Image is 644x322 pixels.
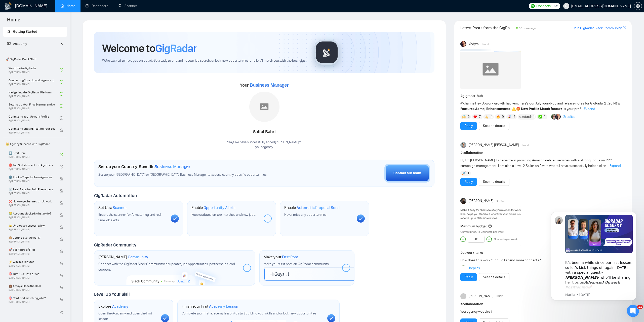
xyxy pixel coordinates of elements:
[9,211,55,216] span: 😭 Account blocked: what to do?
[9,235,55,240] span: 🙈 Getting over Upwork?
[112,304,128,309] span: Academy
[623,26,626,30] span: export
[191,212,256,217] span: Keep updated on top matches and new jobs.
[13,29,37,34] span: Getting Started
[98,212,162,222] span: Enable the scanner for AI matching and real-time job alerts.
[460,206,521,246] img: F09BACM5LAK-image.png
[460,301,626,307] h1: # collaboration
[98,262,235,272] span: Connect with the GigRadar Slack Community for updates, job opportunities, partnerships, and support.
[9,301,55,304] span: By [PERSON_NAME]
[9,180,55,183] span: By [PERSON_NAME]
[468,114,470,119] span: 6
[479,122,509,130] button: See the details
[9,296,55,301] span: 🎯 Can't find matching jobs?
[462,171,466,175] img: 🚀
[496,115,500,119] img: 🔥
[384,164,430,183] button: Contact our team
[584,107,595,111] span: Expand
[460,178,477,186] button: Reply
[634,2,642,10] button: setting
[469,294,493,299] span: [PERSON_NAME]
[9,240,55,243] span: By [PERSON_NAME]
[60,116,63,120] span: check-circle
[479,178,509,186] button: See the details
[128,255,148,260] span: Community
[155,42,196,55] span: GigRadar
[479,273,509,281] button: See the details
[9,271,55,276] span: 🎯 Turn “No” into a “Yes”
[634,4,642,8] a: setting
[98,205,127,210] h1: Set Up a
[479,114,481,119] span: 7
[249,92,279,122] img: placeholder.png
[60,274,63,277] span: lock
[460,150,626,156] h1: # collaboration
[508,115,511,119] img: 🎉
[9,76,60,87] a: Connecting Your Upwork Agency to GigRadarBy[PERSON_NAME]
[13,42,27,46] span: Academy
[60,128,63,132] span: lock
[182,311,317,315] span: Complete your first academy lesson to start building your skills and unlock new opportunities.
[516,107,520,111] span: 🎁
[9,252,55,255] span: By [PERSON_NAME]
[538,115,542,119] img: ✅
[250,83,289,88] span: Business Manager
[460,273,477,281] button: Reply
[469,198,493,204] span: [PERSON_NAME]
[282,255,298,260] span: First Post
[4,2,12,10] img: logo
[94,242,136,248] span: GigRadar Community
[551,114,557,120] img: Alex B
[60,262,63,265] span: lock
[9,100,60,112] a: Setting Up Your First Scanner and Auto-BidderBy[PERSON_NAME]
[9,199,55,204] span: ❌ How to get banned on Upwork
[60,213,63,217] span: lock
[522,143,529,147] span: [DATE]
[563,114,575,119] a: 2replies
[9,113,60,124] a: Optimizing Your Upwork ProfileBy[PERSON_NAME]
[460,250,626,256] h1: # upwork-talks
[482,42,489,46] span: [DATE]
[314,40,339,65] img: gigradar-logo.png
[240,82,289,88] span: Your
[460,101,475,105] span: @channel
[60,80,63,84] span: check-circle
[543,204,644,308] iframe: Intercom notifications message
[7,42,11,45] span: fund-projection-screen
[102,58,306,63] span: We're excited to have you on board. Get ready to streamline your job search, unlock new opportuni...
[182,304,238,309] h1: Finish Your First
[460,49,521,89] img: F09AC4U7ATU-image.png
[604,101,613,105] code: 1.26
[469,266,480,271] a: 1replies
[465,179,473,185] a: Reply
[610,164,621,168] span: Expand
[264,262,329,266] span: Make your first post on GigRadar community.
[9,187,55,192] span: ☠️ Fatal Traps for Solo Freelancers
[227,140,302,150] div: Yaay! We have successfully added [PERSON_NAME] to
[60,225,63,229] span: lock
[473,115,477,119] img: ❤️
[9,283,55,289] span: 💼 Always Close the Deal
[502,114,504,119] span: 9
[9,64,60,75] a: Welcome to GigRadarBy[PERSON_NAME]
[513,114,515,119] span: 2
[627,305,639,317] iframe: Intercom live chat
[7,42,27,46] span: Academy
[86,4,108,8] a: dashboardDashboard
[9,276,55,279] span: By [PERSON_NAME]
[60,68,63,71] span: check-circle
[465,274,473,280] a: Reply
[469,142,519,148] span: [PERSON_NAME] [PERSON_NAME]
[531,4,535,8] img: upwork-logo.png
[60,104,63,108] span: check-circle
[519,114,532,120] span: :excited:
[118,4,137,8] a: searchScanner
[94,193,137,198] span: GigRadar Automation
[60,298,63,301] span: lock
[7,30,11,33] span: rocket
[469,41,479,47] span: Vadym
